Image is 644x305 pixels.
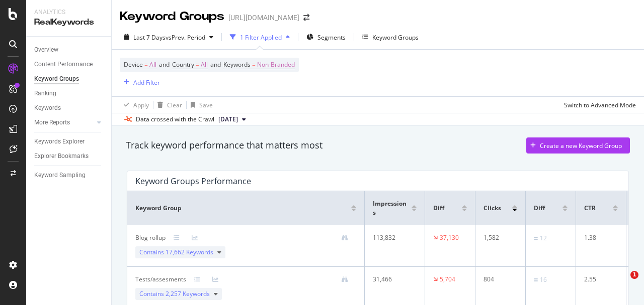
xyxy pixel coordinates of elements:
div: Keyword Groups [34,74,79,84]
a: Keywords [34,103,104,113]
div: Create a new Keyword Group [540,141,622,150]
span: Keywords [223,60,251,69]
button: [DATE] [214,113,250,125]
div: Analytics [34,8,103,17]
div: Keywords [34,103,61,113]
button: Segments [302,29,350,45]
div: Switch to Advanced Mode [564,101,636,109]
div: 16 [540,275,547,284]
span: 17,662 Keywords [166,248,213,256]
a: Keyword Groups [34,74,104,84]
div: Save [199,101,213,109]
div: Add Filter [133,78,160,87]
button: Add Filter [120,76,160,88]
div: 113,832 [373,233,412,242]
span: = [144,60,148,69]
span: Impressions [373,199,409,217]
div: Data crossed with the Crawl [136,115,214,124]
span: Keyword Group [135,204,182,213]
span: Device [124,60,143,69]
span: Country [172,60,194,69]
span: = [196,60,199,69]
button: 1 Filter Applied [226,29,294,45]
div: RealKeywords [34,17,103,28]
span: = [252,60,256,69]
span: Segments [317,33,346,42]
span: 2,257 Keywords [166,289,210,298]
span: Clicks [484,204,501,213]
a: More Reports [34,117,94,128]
div: 2.55 [584,275,614,284]
span: and [210,60,221,69]
span: Diff [433,204,444,213]
div: 804 [484,275,514,284]
span: Last 7 Days [133,33,166,42]
span: Diff [534,204,545,213]
div: Keyword Groups [372,33,419,42]
div: Keyword Sampling [34,170,86,181]
div: 1,582 [484,233,514,242]
div: 5,704 [440,275,455,284]
span: All [149,58,156,72]
span: Contains [139,289,210,298]
div: Content Performance [34,59,93,70]
button: Create a new Keyword Group [526,137,630,154]
div: Keyword Groups Performance [135,176,251,186]
div: Apply [133,101,149,109]
a: Content Performance [34,59,104,70]
div: Blog rollup [135,233,166,242]
div: Explorer Bookmarks [34,151,89,162]
div: Track keyword performance that matters most [126,139,323,152]
span: 1 [630,271,638,279]
button: Save [187,97,213,113]
span: vs Prev. Period [166,33,205,42]
div: Keywords Explorer [34,136,85,147]
span: All [201,58,208,72]
div: 12 [540,234,547,243]
button: Apply [120,97,149,113]
button: Keyword Groups [358,29,423,45]
span: 2025 Sep. 6th [218,115,238,124]
img: Equal [534,237,538,240]
div: arrow-right-arrow-left [303,14,309,21]
span: and [159,60,170,69]
div: More Reports [34,117,70,128]
a: Ranking [34,88,104,99]
div: Keyword Groups [120,8,224,25]
button: Switch to Advanced Mode [560,97,636,113]
button: Last 7 DaysvsPrev. Period [120,29,217,45]
div: 1 Filter Applied [240,33,282,42]
a: Keyword Sampling [34,170,104,181]
div: Clear [167,101,182,109]
div: 37,130 [440,233,459,242]
div: Tests/assesments [135,275,186,284]
img: Equal [534,278,538,281]
div: Overview [34,45,58,55]
iframe: Intercom live chat [610,271,634,295]
a: Overview [34,45,104,55]
span: CTR [584,204,596,213]
span: Contains [139,248,213,257]
button: Clear [153,97,182,113]
div: 1.38 [584,233,614,242]
a: Explorer Bookmarks [34,151,104,162]
a: Keywords Explorer [34,136,104,147]
div: 31,466 [373,275,412,284]
span: Non-Branded [257,58,295,72]
div: Ranking [34,88,56,99]
div: [URL][DOMAIN_NAME] [228,13,299,23]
